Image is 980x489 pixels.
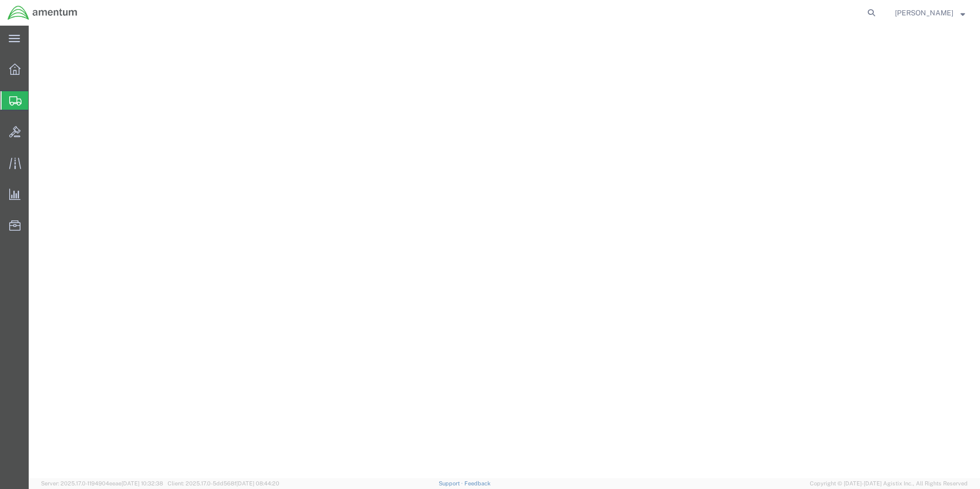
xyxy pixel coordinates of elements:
span: ALISON GODOY [895,7,953,18]
span: [DATE] 10:32:38 [121,480,163,486]
span: [DATE] 08:44:20 [236,480,279,486]
a: Support [439,480,464,486]
span: Copyright © [DATE]-[DATE] Agistix Inc., All Rights Reserved [810,479,968,488]
span: Server: 2025.17.0-1194904eeae [41,480,163,486]
iframe: FS Legacy Container [29,26,980,478]
button: [PERSON_NAME] [894,7,966,19]
a: Feedback [464,480,491,486]
span: Client: 2025.17.0-5dd568f [168,480,279,486]
img: logo [7,5,78,21]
